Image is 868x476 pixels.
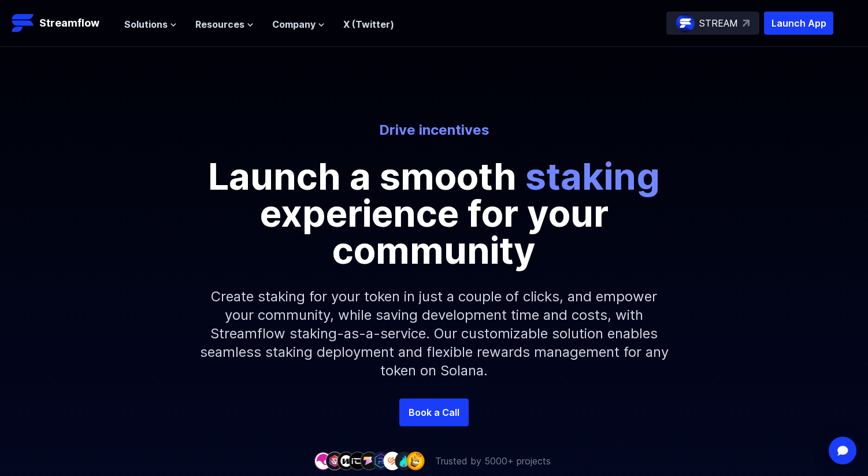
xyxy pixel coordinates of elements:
img: streamflow-logo-circle.png [676,14,695,32]
img: company-2 [325,452,344,470]
img: top-right-arrow.svg [743,20,750,27]
img: company-4 [348,452,367,470]
a: X (Twitter) [343,19,394,30]
img: Streamflow Logo [12,12,35,35]
a: Book a Call [399,398,469,426]
p: Trusted by 5000+ projects [435,454,551,468]
img: company-8 [395,452,413,470]
div: Open Intercom Messenger [829,437,856,464]
a: Streamflow [12,12,113,35]
span: Solutions [124,17,168,31]
img: company-3 [337,452,355,470]
span: Resources [195,17,244,31]
p: Launch a smooth experience for your community [174,158,694,269]
button: Launch App [764,12,833,35]
p: STREAM [699,16,738,30]
img: company-7 [383,452,402,470]
a: STREAM [666,12,759,35]
span: Company [272,17,316,31]
img: company-9 [406,452,425,470]
img: company-6 [372,452,390,470]
p: Drive incentives [114,121,754,139]
span: staking [525,154,660,198]
button: Company [272,17,325,31]
img: company-5 [360,452,379,470]
img: company-1 [314,452,332,470]
button: Resources [195,17,254,31]
p: Create staking for your token in just a couple of clicks, and empower your community, while savin... [186,269,682,398]
button: Solutions [124,17,177,31]
p: Streamflow [39,15,99,31]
